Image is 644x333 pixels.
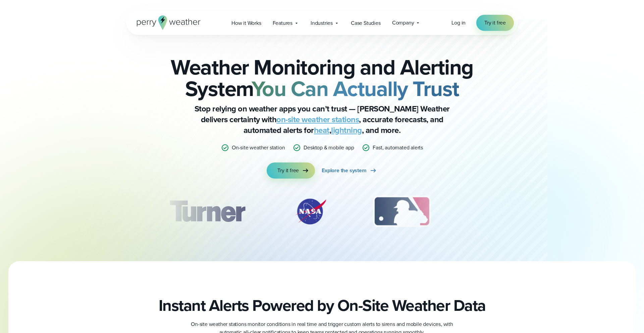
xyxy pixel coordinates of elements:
a: Explore the system [322,162,377,179]
h2: Instant Alerts Powered by On-Site Weather Data [159,296,486,315]
a: Case Studies [345,16,386,30]
strong: You Can Actually Trust [252,73,459,104]
p: Fast, automated alerts [373,144,423,152]
span: Features [273,19,292,27]
div: 1 of 12 [160,195,255,228]
a: Try it free [267,162,315,179]
a: How it Works [226,16,267,30]
span: Industries [311,19,333,27]
a: Log in [451,19,466,27]
div: slideshow [160,195,484,232]
div: 2 of 12 [287,195,334,228]
span: Try it free [277,166,299,175]
span: Company [392,19,414,27]
p: Stop relying on weather apps you can’t trust — [PERSON_NAME] Weather delivers certainty with , ac... [188,103,456,136]
img: Turner-Construction_1.svg [160,195,255,228]
div: 4 of 12 [470,195,523,228]
span: Try it free [484,19,506,27]
h2: Weather Monitoring and Alerting System [160,56,484,99]
a: lightning [331,124,362,136]
img: PGA.svg [470,195,523,228]
span: Explore the system [322,166,366,175]
a: Try it free [476,15,514,31]
a: on-site weather stations [276,113,359,126]
span: Case Studies [351,19,381,27]
p: Desktop & mobile app [304,144,354,152]
p: On-site weather station [232,144,285,152]
div: 3 of 12 [366,195,437,228]
span: Log in [451,19,466,27]
img: NASA.svg [287,195,334,228]
img: MLB.svg [366,195,437,228]
span: How it Works [231,19,261,27]
a: heat [314,124,329,136]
